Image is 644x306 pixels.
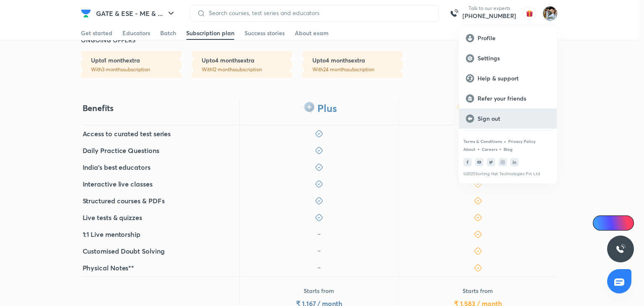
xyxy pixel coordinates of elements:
p: Refer your friends [478,95,550,102]
a: Careers [482,147,497,152]
p: Settings [478,54,550,62]
p: © 2025 Sorting Hat Technologies Pvt Ltd [463,171,553,176]
a: Help & support [459,68,557,88]
a: Refer your friends [459,88,557,109]
a: Terms & Conditions [463,139,502,144]
div: • [477,145,480,153]
p: Sign out [478,115,550,122]
a: About [463,147,475,152]
p: Profile [478,34,550,42]
a: Settings [459,48,557,68]
p: Help & support [478,75,550,82]
a: Privacy Policy [508,139,535,144]
a: Profile [459,28,557,48]
div: • [499,145,502,153]
a: Blog [504,147,512,152]
div: • [504,137,506,145]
